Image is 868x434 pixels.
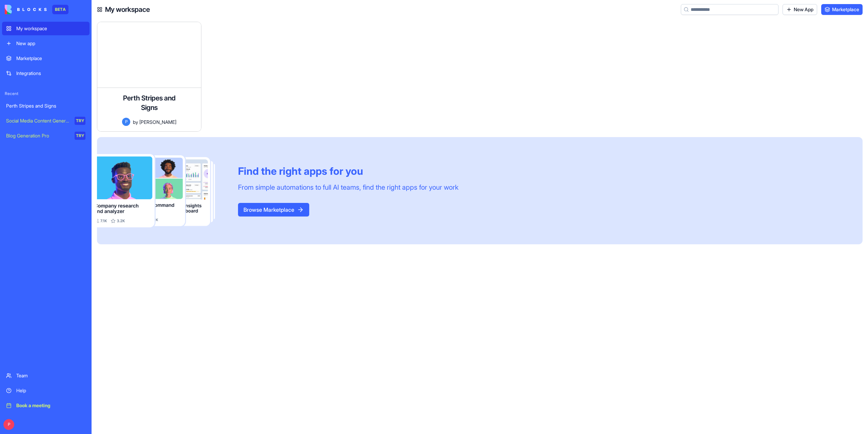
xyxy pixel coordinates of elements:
[2,67,90,80] a: Integrations
[122,118,130,126] span: P
[783,4,817,15] a: New App
[105,5,150,14] h4: My workspace
[16,55,85,62] div: Marketplace
[2,384,90,397] a: Help
[2,114,90,128] a: Social Media Content GeneratorTRY
[2,99,90,113] a: Perth Stripes and Signs
[16,387,85,394] div: Help
[6,102,85,109] div: Perth Stripes and Signs
[2,22,90,35] a: My workspace
[6,132,70,139] div: Blog Generation Pro
[2,399,90,412] a: Book a meeting
[16,70,85,77] div: Integrations
[75,117,85,125] div: TRY
[16,402,85,409] div: Book a meeting
[3,419,14,430] span: P
[238,206,309,213] a: Browse Marketplace
[2,52,90,65] a: Marketplace
[16,40,85,47] div: New app
[97,22,201,132] a: Perth Stripes and SignsPby[PERSON_NAME]
[238,203,309,216] button: Browse Marketplace
[238,183,458,192] div: From simple automations to full AI teams, find the right apps for your work
[75,132,85,140] div: TRY
[5,5,68,14] a: BETA
[52,5,68,14] div: BETA
[6,117,70,124] div: Social Media Content Generator
[16,372,85,379] div: Team
[2,91,90,96] span: Recent
[133,118,138,126] span: by
[5,5,47,14] img: logo
[122,93,176,112] h4: Perth Stripes and Signs
[16,25,85,32] div: My workspace
[2,369,90,382] a: Team
[821,4,863,15] a: Marketplace
[2,129,90,143] a: Blog Generation ProTRY
[2,37,90,50] a: New app
[139,118,176,126] span: [PERSON_NAME]
[238,165,458,177] div: Find the right apps for you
